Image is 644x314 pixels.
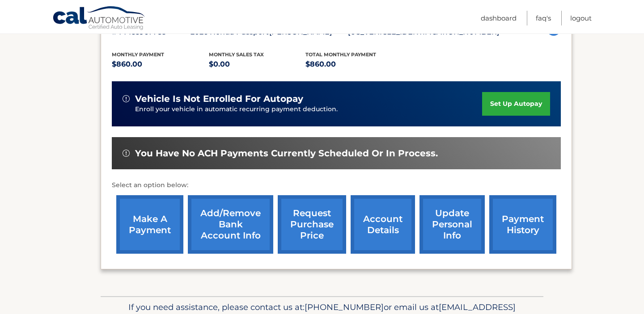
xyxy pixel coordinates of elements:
img: alert-white.svg [123,95,130,102]
p: $0.00 [209,58,306,71]
a: request purchase price [278,195,346,254]
span: Monthly Payment [112,51,164,58]
a: payment history [489,195,556,254]
span: vehicle is not enrolled for autopay [135,93,303,105]
a: Dashboard [481,11,517,25]
p: Select an option below: [112,180,561,191]
p: $860.00 [305,58,402,71]
p: Enroll your vehicle in automatic recurring payment deduction. [135,105,482,114]
a: update personal info [419,195,485,254]
a: Logout [570,11,592,25]
span: [PHONE_NUMBER] [305,302,384,312]
a: Add/Remove bank account info [188,195,273,254]
span: You have no ACH payments currently scheduled or in process. [135,148,438,159]
span: Total Monthly Payment [305,51,376,58]
a: account details [351,195,415,254]
span: Monthly sales Tax [209,51,264,58]
a: FAQ's [536,11,551,25]
a: set up autopay [482,92,550,116]
p: $860.00 [112,58,209,71]
img: alert-white.svg [123,150,130,157]
a: Cal Automotive [52,6,146,32]
a: make a payment [116,195,183,254]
